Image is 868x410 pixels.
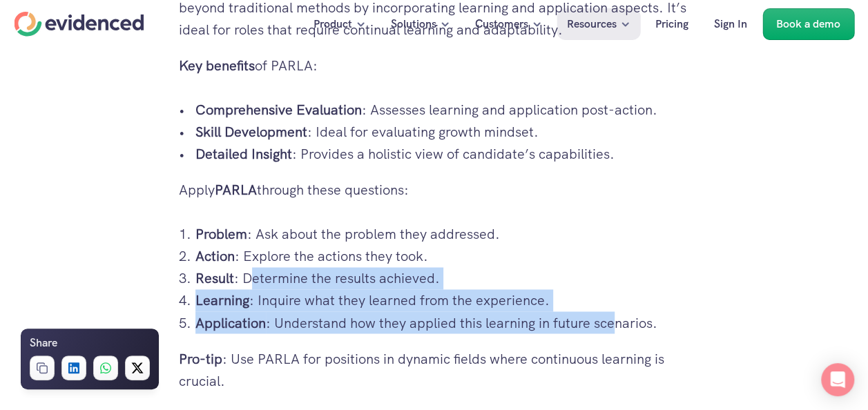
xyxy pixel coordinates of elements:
[30,334,57,352] h6: Share
[704,8,758,40] a: Sign In
[195,291,249,309] strong: Learning
[195,289,690,311] p: : Inquire what they learned from the experience.
[195,145,292,163] strong: Detailed Insight
[821,363,854,396] div: Open Intercom Messenger
[179,349,222,367] strong: Pro-tip
[195,123,307,141] strong: Skill Development
[195,269,234,287] strong: Result
[655,15,688,33] p: Pricing
[195,247,235,265] strong: Action
[645,8,699,40] a: Pricing
[195,143,690,165] p: : Provides a holistic view of candidate’s capabilities.
[14,12,144,37] a: Home
[714,15,747,33] p: Sign In
[195,225,247,243] strong: Problem
[567,15,617,33] p: Resources
[179,347,690,391] p: : Use PARLA for positions in dynamic fields where continuous learning is crucial.
[195,99,690,121] p: : Assesses learning and application post-action.
[762,8,854,40] a: Book a demo
[314,15,352,33] p: Product
[776,15,840,33] p: Book a demo
[195,223,690,245] p: : Ask about the problem they addressed.
[195,313,266,331] strong: Application
[195,245,690,267] p: : Explore the actions they took.
[195,267,690,289] p: : Determine the results achieved.
[475,15,528,33] p: Customers
[195,101,362,119] strong: Comprehensive Evaluation
[195,121,690,143] p: : Ideal for evaluating growth mindset.
[195,311,690,333] p: : Understand how they applied this learning in future scenarios.
[179,179,690,201] p: Apply through these questions:
[215,181,257,199] strong: PARLA
[391,15,436,33] p: Solutions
